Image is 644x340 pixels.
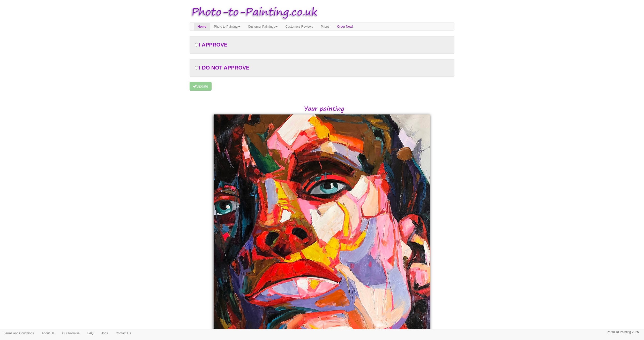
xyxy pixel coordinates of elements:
[199,65,249,71] span: I DO NOT APPROVE
[98,329,112,337] a: Jobs
[112,329,135,337] a: Contact Us
[199,42,227,48] span: I APPROVE
[38,329,58,337] a: About Us
[333,23,357,30] a: Order Now!
[244,23,282,30] a: Customer Paintings
[607,329,639,335] p: Photo To Painting 2025
[281,23,317,30] a: Customers Reviews
[84,329,98,337] a: FAQ
[317,23,333,30] a: Prices
[210,23,244,30] a: Photo to Painting
[187,3,319,22] img: Photo to Painting
[58,329,83,337] a: Our Promise
[193,105,454,113] h2: Your painting
[194,23,210,30] a: Home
